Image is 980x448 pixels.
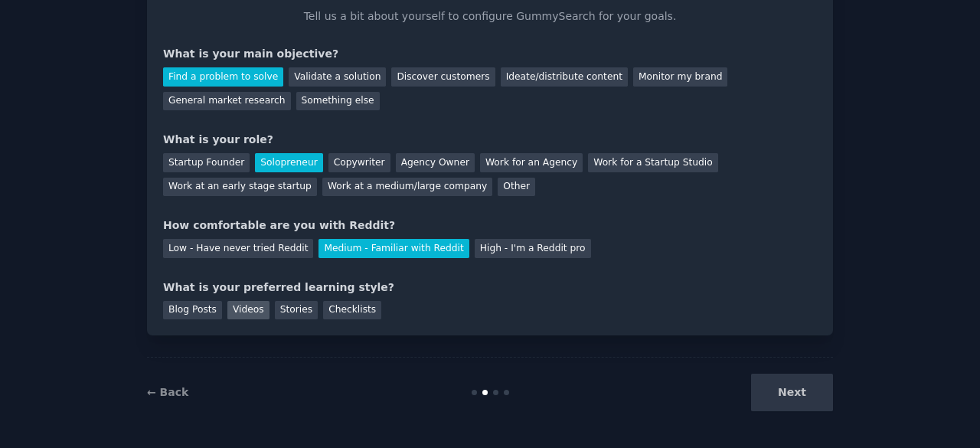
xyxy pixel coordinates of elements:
div: Work at an early stage startup [163,178,317,197]
div: What is your main objective? [163,46,817,62]
div: Videos [227,301,269,320]
div: Other [498,178,535,197]
div: Work for an Agency [480,153,583,172]
div: High - I'm a Reddit pro [475,239,591,258]
div: Blog Posts [163,301,222,320]
div: What is your preferred learning style? [163,280,817,296]
div: Copywriter [328,153,390,172]
div: Low - Have never tried Reddit [163,239,313,258]
div: What is your role? [163,132,817,148]
div: Ideate/distribute content [501,67,628,87]
div: Medium - Familiar with Reddit [318,239,469,258]
div: Solopreneur [255,153,322,172]
div: Discover customers [391,67,495,87]
div: Monitor my brand [633,67,727,87]
div: Work at a medium/large company [322,178,492,197]
div: Agency Owner [396,153,475,172]
div: General market research [163,92,291,111]
div: Stories [275,301,318,320]
div: Something else [296,92,380,111]
a: ← Back [147,386,188,398]
div: How comfortable are you with Reddit? [163,217,817,234]
div: Validate a solution [289,67,386,87]
div: Find a problem to solve [163,67,283,87]
div: Work for a Startup Studio [588,153,717,172]
p: Tell us a bit about yourself to configure GummySearch for your goals. [297,8,683,25]
div: Checklists [323,301,381,320]
div: Startup Founder [163,153,250,172]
